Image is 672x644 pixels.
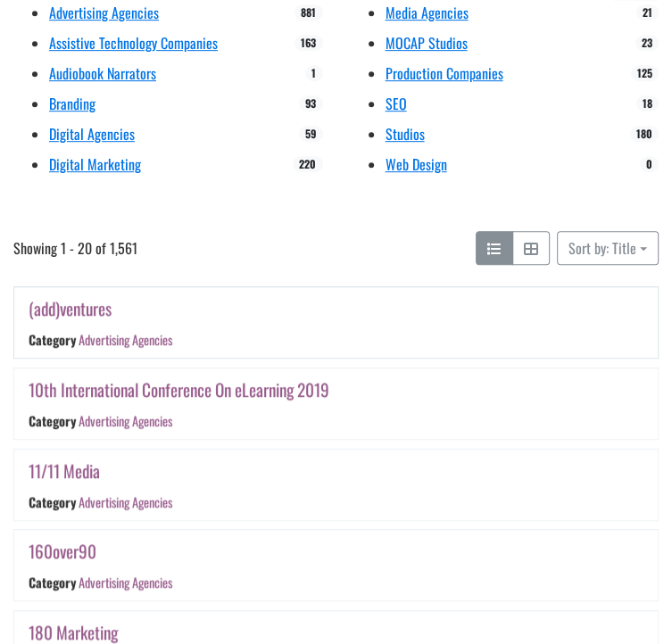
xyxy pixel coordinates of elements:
a: Advertising Agencies [79,492,172,511]
span: 881 [295,4,322,21]
span: 125 [631,65,659,81]
div: Category [29,492,76,511]
a: Advertising Agencies [79,411,172,430]
span: 93 [299,95,322,111]
a: Advertising Agencies [49,2,159,23]
a: SEO [386,93,407,114]
span: 59 [299,126,322,142]
a: Media Agencies [386,2,469,23]
a: (add)ventures [29,295,112,321]
span: 180 [630,126,659,142]
span: 220 [293,156,322,172]
a: Production Companies [386,62,503,84]
span: 0 [640,156,659,172]
span: 23 [635,35,659,51]
a: Digital Marketing [49,153,141,175]
span: Showing 1 - 20 of 1,561 [13,231,137,265]
a: Advertising Agencies [79,331,172,350]
button: Sort by: Title [557,231,659,265]
a: Digital Agencies [49,123,135,144]
a: 11/11 Media [29,458,100,483]
div: Category [29,411,76,430]
span: 163 [295,35,322,51]
a: 160over90 [29,538,96,564]
a: Assistive Technology Companies [49,32,218,54]
a: 10th International Conference On eLearning 2019 [29,376,329,402]
span: 18 [636,95,659,111]
a: Advertising Agencies [79,573,172,591]
a: Branding [49,93,95,114]
span: 1 [305,65,322,81]
a: Audiobook Narrators [49,62,156,84]
div: Category [29,573,76,591]
a: Web Design [386,153,447,175]
a: MOCAP Studios [386,32,468,54]
div: Category [29,331,76,350]
span: 21 [636,4,659,21]
a: Studios [386,123,425,144]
